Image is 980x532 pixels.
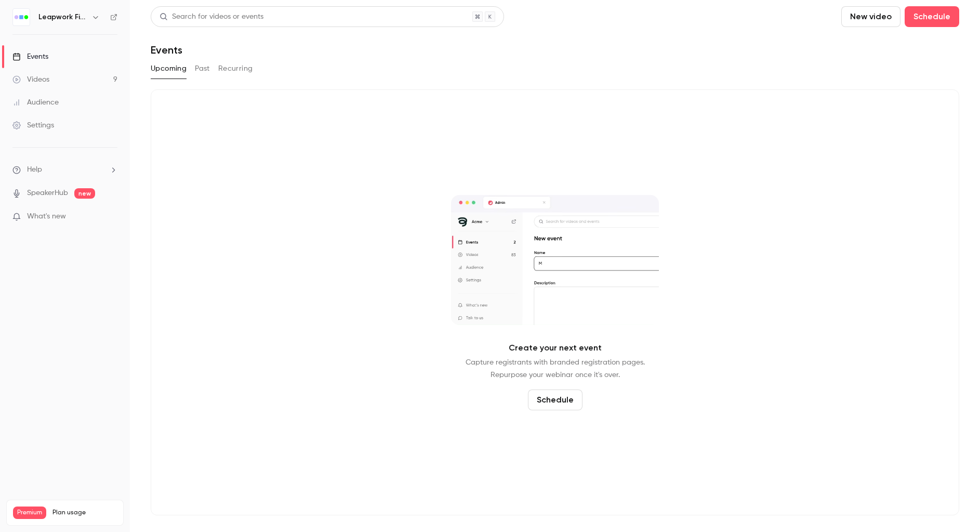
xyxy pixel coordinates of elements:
div: Search for videos or events [160,11,263,22]
span: Premium [13,507,46,519]
button: Schedule [528,390,582,410]
button: Past [195,60,210,77]
div: Audience [12,97,59,108]
h6: Leapwork Field [38,12,87,22]
img: Leapwork Field [13,9,30,25]
div: Videos [12,74,49,85]
p: Capture registrants with branded registration pages. Repurpose your webinar once it's over. [466,356,645,381]
span: new [74,188,95,199]
li: help-dropdown-opener [12,164,117,175]
div: Events [12,51,48,62]
span: Help [27,164,42,175]
p: Create your next event [509,342,602,354]
span: What's new [27,211,66,222]
span: Plan usage [52,509,117,517]
button: New video [841,6,900,27]
button: Recurring [218,60,253,77]
div: Settings [12,120,54,131]
h1: Events [151,44,182,56]
button: Upcoming [151,60,187,77]
button: Schedule [905,6,959,27]
a: SpeakerHub [27,188,68,199]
